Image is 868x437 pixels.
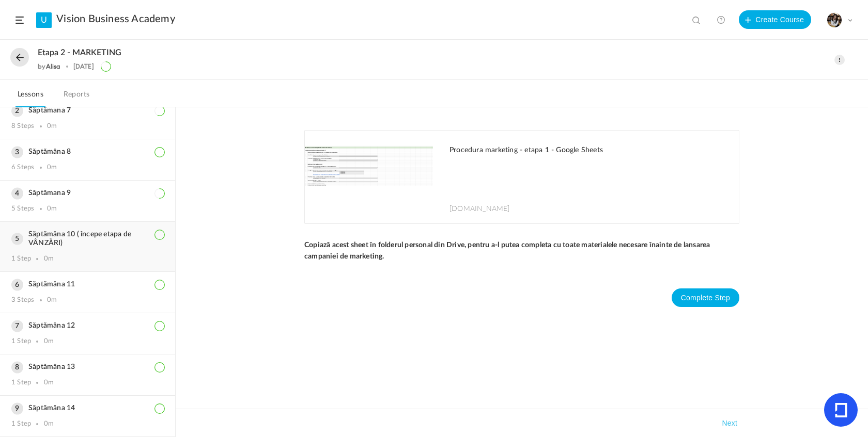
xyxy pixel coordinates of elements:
[44,379,54,387] div: 0m
[11,164,34,172] div: 6 Steps
[304,241,712,260] strong: Copiază acest sheet în folderul personal din Drive, pentru a-l putea completa cu toate materialel...
[47,205,57,213] div: 0m
[450,146,729,155] h1: Procedura marketing - etapa 1 - Google Sheets
[61,88,92,107] a: Reports
[11,255,31,263] div: 1 Step
[11,363,164,371] h3: Săptămâna 13
[827,13,842,27] img: tempimagehs7pti.png
[11,337,31,346] div: 1 Step
[450,203,510,213] span: [DOMAIN_NAME]
[38,63,60,70] div: by
[36,12,52,28] a: U
[11,379,31,387] div: 1 Step
[11,321,164,330] h3: Săptămâna 12
[305,131,433,223] img: AHkbwyIXE1BaHz_7TufdjqMPa-guPPh7KYuqGG0zwODVYv296itm9xX3aB6-kKloF8TyFeP9a-Mu_bPRV8z23bjQBHRix3h2F...
[11,280,164,289] h3: Săptămâna 11
[11,106,164,115] h3: Săptămana 7
[11,148,164,156] h3: Săptămâna 8
[44,420,54,428] div: 0m
[11,404,164,413] h3: Săptămâna 14
[38,48,121,58] span: Etapa 2 - MARKETING
[46,62,61,70] a: Alisa
[16,88,45,107] a: Lessons
[44,337,54,346] div: 0m
[11,296,34,304] div: 3 Steps
[739,10,811,29] button: Create Course
[11,230,164,248] h3: Săptămâna 10 ( începe etapa de VÂNZĂRI)
[47,296,57,304] div: 0m
[47,122,57,131] div: 0m
[305,131,739,223] a: Procedura marketing - etapa 1 - Google Sheets [DOMAIN_NAME]
[56,13,175,25] a: Vision Business Academy
[11,205,34,213] div: 5 Steps
[73,63,94,70] div: [DATE]
[11,420,31,428] div: 1 Step
[11,189,164,198] h3: Săptămana 9
[44,255,54,263] div: 0m
[11,122,34,131] div: 8 Steps
[672,288,739,307] button: Complete Step
[47,164,57,172] div: 0m
[720,417,739,429] button: Next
